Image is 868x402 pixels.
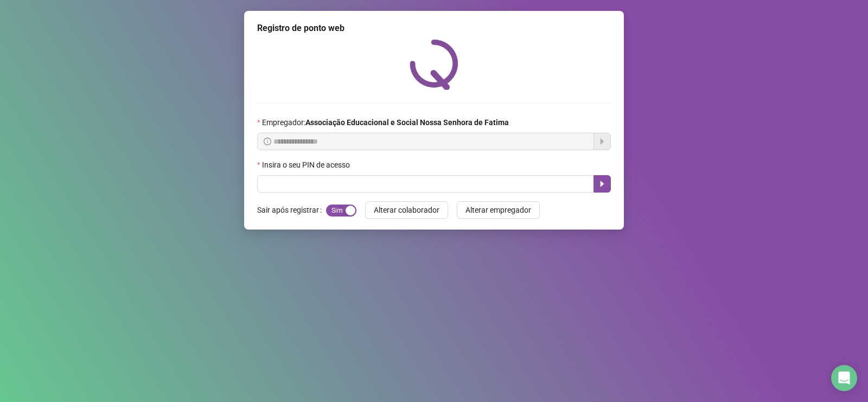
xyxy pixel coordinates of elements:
[257,22,611,35] div: Registro de ponto web
[374,204,439,216] span: Alterar colaborador
[831,365,857,391] div: Open Intercom Messenger
[305,118,509,127] strong: Associação Educacional e Social Nossa Senhora de Fatima
[264,138,271,145] span: info-circle
[465,204,531,216] span: Alterar empregador
[365,201,448,219] button: Alterar colaborador
[257,201,326,219] label: Sair após registrar
[457,201,540,219] button: Alterar empregador
[262,116,509,128] span: Empregador :
[257,159,357,171] label: Insira o seu PIN de acesso
[598,180,607,188] span: caret-right
[410,39,458,90] img: QRPoint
